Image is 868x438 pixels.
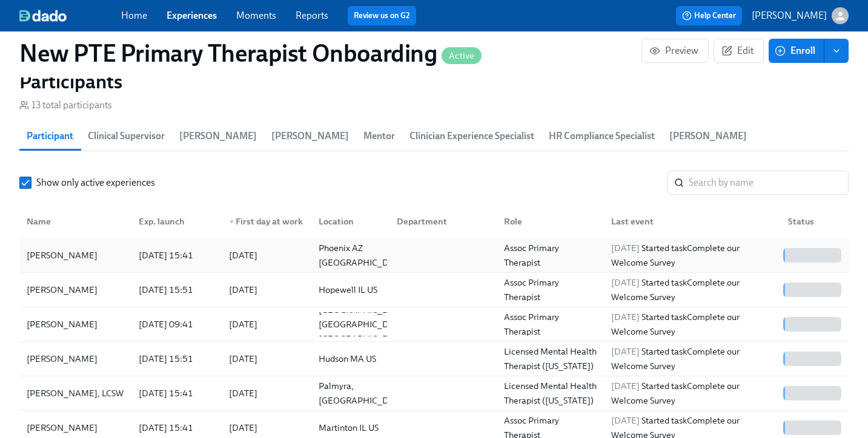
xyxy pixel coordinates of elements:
div: 13 total participants [19,99,112,112]
div: [PERSON_NAME][DATE] 15:51[DATE]Hopewell IL USAssoc Primary Therapist[DATE] Started taskComplete o... [19,273,849,307]
div: [DATE] [229,420,257,435]
div: [PERSON_NAME], LCSW [22,386,129,400]
div: [DATE] 15:41 [134,420,219,435]
div: Phoenix AZ [GEOGRAPHIC_DATA] [314,241,412,270]
div: [PERSON_NAME] [22,420,129,435]
div: [DATE] [229,283,257,297]
a: dado [19,10,121,22]
a: Home [121,10,147,21]
div: [DATE] 15:51 [134,283,219,297]
span: [DATE] [611,277,640,288]
span: [DATE] [611,243,640,253]
div: [DATE] [229,386,257,400]
span: [PERSON_NAME] [271,128,349,145]
span: Enroll [777,45,815,57]
a: Experiences [167,10,217,21]
div: Location [309,209,387,234]
span: HR Compliance Specialist [549,128,655,145]
div: Last event [601,209,779,234]
div: [DATE] 15:51 [134,351,219,366]
span: [DATE] [611,346,640,357]
button: Help Center [676,6,742,25]
div: Hudson MA US [314,351,387,366]
h1: New PTE Primary Therapist Onboarding [19,39,482,68]
button: Edit [714,39,764,63]
h2: Participants [19,70,849,94]
div: Started task Complete our Welcome Survey [606,379,779,408]
div: Assoc Primary Therapist [499,310,601,339]
span: Show only active experiences [36,176,155,189]
a: Moments [236,10,276,21]
div: Exp. launch [129,209,219,234]
a: Reports [296,10,328,21]
div: Exp. launch [134,214,219,229]
span: Active [442,51,482,60]
div: [PERSON_NAME] [22,351,129,366]
div: [PERSON_NAME][DATE] 09:41[DATE][GEOGRAPHIC_DATA] [GEOGRAPHIC_DATA] [GEOGRAPHIC_DATA]Assoc Primary... [19,307,849,342]
div: Started task Complete our Welcome Survey [606,275,779,304]
div: Role [499,214,601,229]
button: Review us on G2 [348,6,416,25]
div: [PERSON_NAME][DATE] 15:51[DATE]Hudson MA USLicensed Mental Health Therapist ([US_STATE])[DATE] St... [19,342,849,376]
div: Last event [606,214,779,229]
div: Licensed Mental Health Therapist ([US_STATE]) [499,379,601,408]
div: Department [392,214,494,229]
span: Mentor [363,128,395,145]
div: Licensed Mental Health Therapist ([US_STATE]) [499,344,601,373]
div: [PERSON_NAME] [22,317,129,332]
div: Martinton IL US [314,420,387,435]
div: [PERSON_NAME] [22,283,129,297]
div: [DATE] 09:41 [134,317,219,332]
span: [DATE] [611,381,640,391]
div: ▼First day at work [219,209,310,234]
div: Assoc Primary Therapist [499,275,601,304]
input: Search by name [689,171,849,195]
a: Review us on G2 [354,10,410,22]
div: First day at work [224,214,310,229]
div: Name [22,214,129,229]
button: enroll [824,39,849,63]
div: [PERSON_NAME][DATE] 15:41[DATE]Phoenix AZ [GEOGRAPHIC_DATA]Assoc Primary Therapist[DATE] Started ... [19,238,849,273]
span: [DATE] [611,415,640,426]
span: Clinician Experience Specialist [409,128,534,145]
button: Enroll [769,39,824,63]
div: Palmyra, [GEOGRAPHIC_DATA] [314,379,412,408]
div: Status [783,214,846,229]
span: Preview [652,45,698,57]
span: ▼ [229,219,235,225]
div: [DATE] [229,317,257,332]
button: Preview [641,39,709,63]
p: [PERSON_NAME] [752,9,827,22]
div: Status [778,209,846,234]
div: Assoc Primary Therapist [499,241,601,270]
div: Hopewell IL US [314,283,387,297]
div: Started task Complete our Welcome Survey [606,310,779,339]
div: Started task Complete our Welcome Survey [606,241,779,270]
div: [DATE] 15:41 [134,386,219,400]
div: [DATE] [229,248,257,263]
div: Role [494,209,601,234]
span: Participant [27,128,73,145]
span: [PERSON_NAME] [179,128,257,145]
div: Location [314,214,387,229]
div: [DATE] 15:41 [134,248,219,263]
span: Edit [724,45,754,57]
span: [DATE] [611,312,640,322]
div: Started task Complete our Welcome Survey [606,344,779,373]
span: Help Center [682,10,736,22]
span: Clinical Supervisor [88,128,165,145]
div: [GEOGRAPHIC_DATA] [GEOGRAPHIC_DATA] [GEOGRAPHIC_DATA] [314,302,412,346]
div: [DATE] [229,351,257,366]
span: [PERSON_NAME] [669,128,747,145]
div: Name [22,209,129,234]
button: [PERSON_NAME] [752,7,849,24]
img: dado [19,10,67,22]
div: [PERSON_NAME] [22,248,102,263]
div: [PERSON_NAME], LCSW[DATE] 15:41[DATE]Palmyra, [GEOGRAPHIC_DATA]Licensed Mental Health Therapist (... [19,376,849,411]
div: Department [387,209,494,234]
